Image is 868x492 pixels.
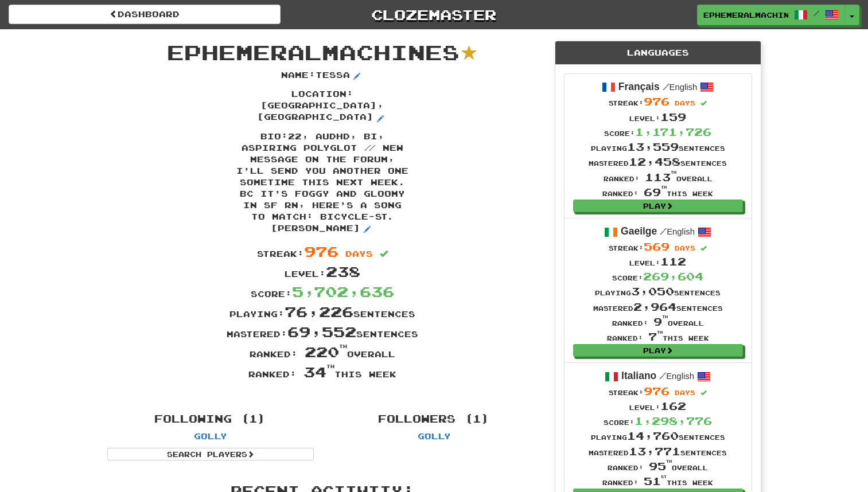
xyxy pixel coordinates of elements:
span: 220 [305,343,347,360]
span: 269,604 [643,270,703,283]
span: days [675,99,695,107]
span: / [663,81,670,92]
div: Score: [593,269,723,284]
div: Ranked: this week [589,474,727,489]
div: Score: [99,282,546,302]
span: Streak includes today. [700,245,707,252]
span: 69,552 [287,323,356,340]
a: Dashboard [9,5,281,24]
p: Name : Tessa [281,69,364,83]
span: 34 [303,363,334,380]
a: Play [573,200,743,212]
span: / [660,226,667,236]
iframe: fb:share_button Facebook Social Plugin [324,388,362,399]
span: 12,458 [629,155,680,168]
div: Mastered sentences [589,444,727,459]
small: English [663,83,698,92]
sup: th [671,170,676,174]
strong: Français [618,81,660,92]
span: 76,226 [285,303,353,320]
span: 51 [644,475,667,487]
div: Playing sentences [593,284,723,299]
span: 9 [653,315,668,328]
span: 13,771 [629,445,680,458]
span: 13,559 [627,140,679,153]
a: golly [418,431,451,441]
span: 1,298,776 [635,415,712,427]
span: 976 [644,95,670,108]
span: 3,050 [631,285,674,298]
span: 569 [644,240,670,253]
strong: Italiano [621,370,656,381]
strong: Gaeilge [621,225,657,237]
div: Ranked: overall [589,170,727,185]
div: Mastered: sentences [99,322,546,342]
span: Ephemeralmachines [703,10,788,20]
div: Streak: [589,94,727,109]
p: Location : [GEOGRAPHIC_DATA], [GEOGRAPHIC_DATA] [236,88,408,125]
div: Ranked: this week [589,185,727,200]
div: Level: [589,110,727,124]
span: Streak includes today. [700,390,707,396]
span: days [675,244,695,252]
span: 95 [649,460,672,473]
span: 69 [644,186,667,198]
sup: th [326,364,334,369]
div: Streak: [99,241,546,261]
sup: th [662,315,668,319]
span: 162 [660,400,686,412]
span: / [659,370,666,381]
a: Ephemeralmachines / [697,5,845,25]
span: 5,702,636 [292,283,394,300]
div: Ranked: overall [593,314,723,329]
span: days [675,389,695,396]
small: English [659,372,694,381]
p: Bio : 22, audhd, bi, aspiring polyglot // new message on the forum, i'll send you another one som... [236,131,408,236]
div: Mastered sentences [589,154,727,169]
div: Ranked: overall [99,342,546,362]
span: 14,760 [627,429,679,442]
sup: th [657,330,663,334]
div: Ranked: overall [589,459,727,474]
div: Languages [555,41,761,65]
span: Ephemeralmachines [167,40,460,64]
div: Streak: [593,239,723,254]
div: Mastered sentences [593,299,723,314]
div: Score: [589,124,727,139]
div: Score: [589,413,727,428]
sup: st [661,475,667,479]
sup: th [339,343,347,349]
div: Playing sentences [589,428,727,443]
span: 1,171,726 [635,126,711,138]
sup: th [666,459,672,463]
div: Level: [589,399,727,413]
div: Level: [99,261,546,282]
h4: Followers (1) [331,413,538,425]
div: Level: [593,254,723,269]
small: English [660,227,695,236]
sup: th [661,185,667,189]
span: 113 [645,171,676,183]
div: Streak: [589,384,727,399]
span: / [813,9,819,17]
span: 976 [304,243,338,260]
div: Playing: sentences [99,302,546,322]
iframe: X Post Button [282,388,320,399]
a: Play [573,344,743,357]
h4: Following (1) [107,413,314,425]
span: Streak includes today. [700,100,707,107]
span: days [345,249,373,259]
span: 112 [660,255,686,268]
div: Playing sentences [589,139,727,154]
div: Ranked: this week [593,329,723,344]
span: 976 [644,385,670,397]
span: 7 [648,330,663,343]
div: Ranked: this week [99,362,546,382]
span: 238 [326,263,360,280]
a: golly [194,431,227,441]
span: 2,964 [633,300,676,313]
a: Clozemaster [298,5,570,25]
a: Search Players [107,448,314,460]
span: 159 [660,111,686,123]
